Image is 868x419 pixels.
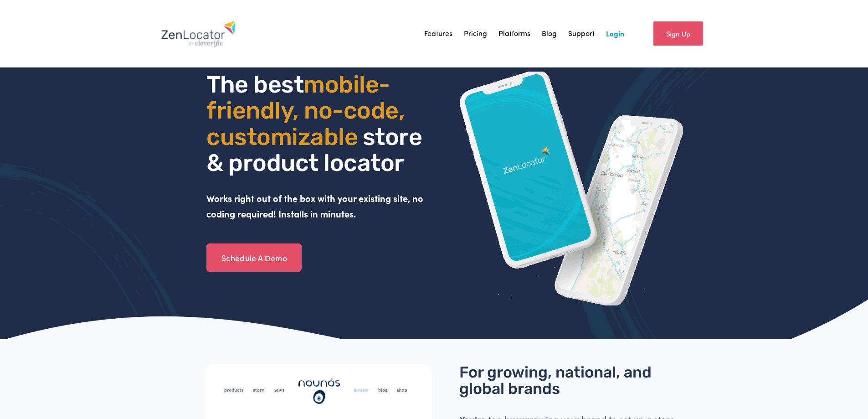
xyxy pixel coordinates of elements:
[568,27,595,41] a: Support
[542,27,557,41] a: Blog
[206,192,426,220] strong: Works right out of the box with your existing site, no coding required! Installs in minutes.
[653,21,703,46] a: Sign Up
[206,243,302,272] a: Schedule A Demo
[206,70,410,150] span: mobile- friendly, no-code, customizable
[606,27,624,41] a: Login
[424,27,452,41] a: Features
[464,27,487,41] a: Pricing
[206,70,303,98] span: The best
[459,72,684,305] img: ZenLocator phone mockup gif
[206,123,427,177] span: store & product locator
[161,20,236,47] img: Zenlocator
[459,363,655,398] span: For growing, national, and global brands
[498,27,530,41] a: Platforms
